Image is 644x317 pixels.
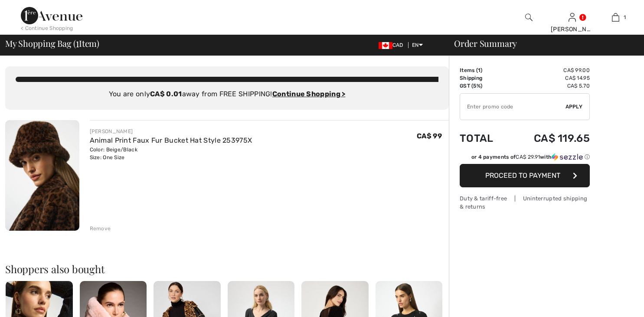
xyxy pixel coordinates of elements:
img: My Bag [612,12,619,23]
a: Sign In [569,13,576,21]
img: Canadian Dollar [379,42,392,49]
div: Color: Beige/Black Size: One Size [90,146,252,161]
a: Continue Shopping > [272,90,346,98]
div: Duty & tariff-free | Uninterrupted shipping & returns [460,194,590,211]
span: CAD [379,42,407,48]
td: CA$ 99.00 [509,66,590,74]
strong: CA$ 0.01 [150,90,182,98]
img: search the website [525,12,533,23]
span: 1 [478,67,481,73]
td: CA$ 119.65 [509,124,590,153]
td: Shipping [460,74,509,82]
div: Order Summary [444,39,639,48]
a: 1 [594,12,637,23]
div: You are only away from FREE SHIPPING! [16,89,438,99]
img: My Info [569,12,576,23]
td: Items ( ) [460,66,509,74]
img: Sezzle [552,153,583,161]
div: or 4 payments ofCA$ 29.91withSezzle Click to learn more about Sezzle [460,153,590,164]
td: GST (5%) [460,82,509,90]
div: [PERSON_NAME] [551,25,593,34]
div: Remove [90,225,111,232]
span: Proceed to Payment [485,171,560,180]
a: Animal Print Faux Fur Bucket Hat Style 253975X [90,136,252,144]
div: < Continue Shopping [21,24,73,32]
span: My Shopping Bag ( Item) [5,39,99,48]
div: [PERSON_NAME] [90,127,252,135]
span: 1 [76,37,79,48]
span: CA$ 29.91 [516,154,540,160]
button: Proceed to Payment [460,164,590,187]
span: EN [412,42,423,48]
img: 1ère Avenue [21,7,82,24]
div: or 4 payments of with [471,153,590,161]
img: Animal Print Faux Fur Bucket Hat Style 253975X [5,120,79,231]
td: Total [460,124,509,153]
h2: Shoppers also bought [5,264,449,274]
span: Apply [566,103,583,111]
span: CA$ 99 [417,132,442,140]
td: CA$ 5.70 [509,82,590,90]
span: 1 [624,13,626,21]
input: Promo code [460,94,566,120]
td: CA$ 14.95 [509,74,590,82]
